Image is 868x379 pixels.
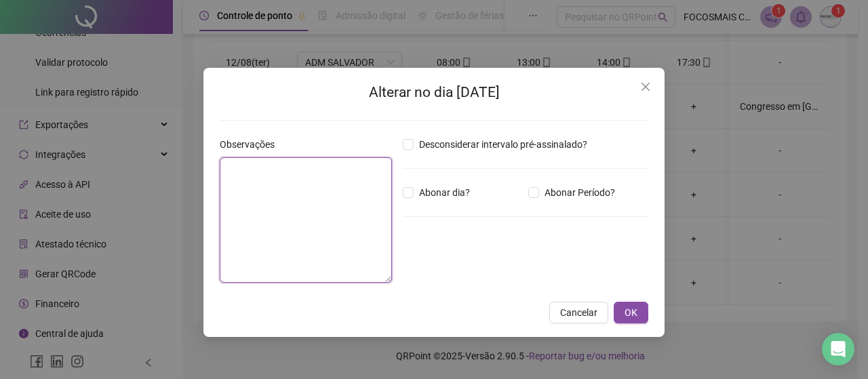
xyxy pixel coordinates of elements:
[635,76,656,98] button: Close
[549,302,608,323] button: Cancelar
[414,185,475,200] span: Abonar dia?
[625,305,637,320] span: OK
[822,333,854,365] div: Open Intercom Messenger
[220,137,283,152] label: Observações
[640,81,651,92] span: close
[414,137,593,152] span: Desconsiderar intervalo pré-assinalado?
[539,185,620,200] span: Abonar Período?
[220,81,648,104] h2: Alterar no dia [DATE]
[614,302,648,323] button: OK
[560,305,597,320] span: Cancelar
